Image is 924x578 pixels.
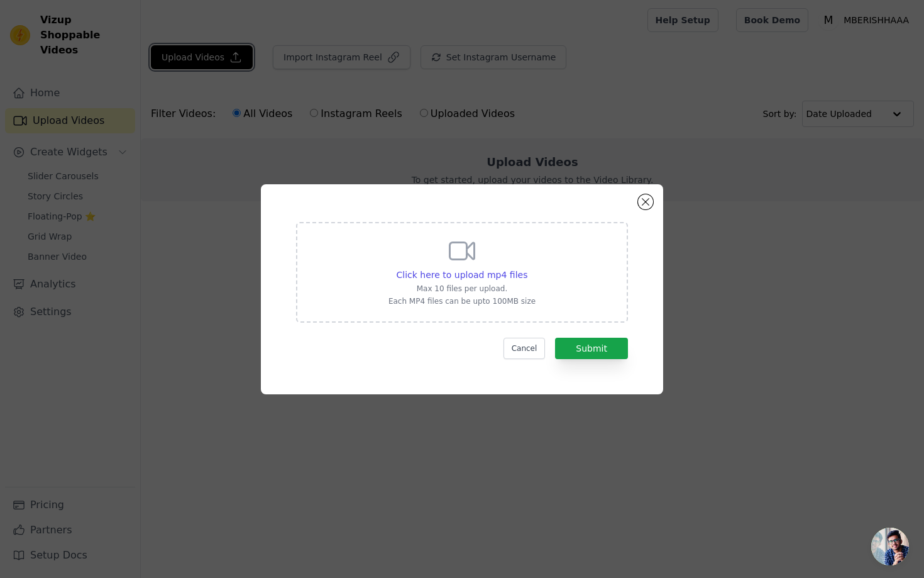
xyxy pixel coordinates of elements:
div: Open chat [871,528,909,565]
button: Submit [555,338,628,359]
button: Close modal [638,194,653,209]
button: Cancel [503,338,546,359]
p: Each MP4 files can be upto 100MB size [388,296,536,306]
span: Click here to upload mp4 files [397,270,528,280]
p: Max 10 files per upload. [388,284,536,294]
